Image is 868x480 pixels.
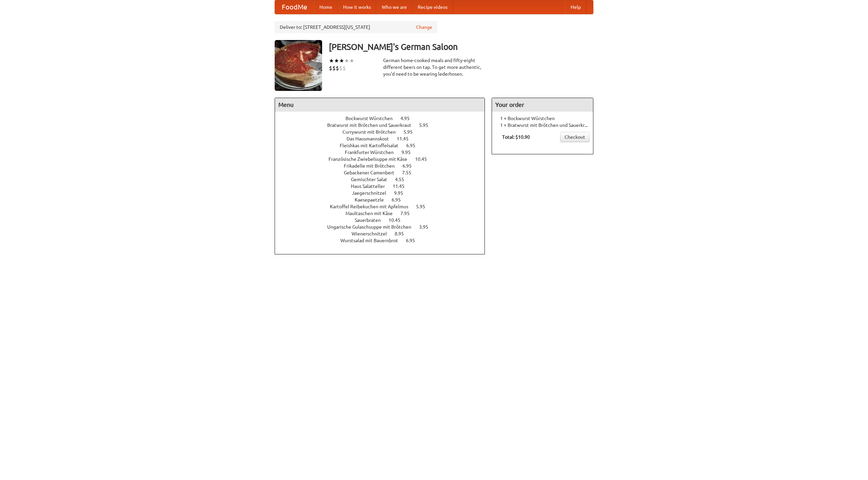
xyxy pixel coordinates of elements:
h4: Your order [492,98,593,112]
h4: Menu [275,98,485,112]
li: ★ [329,57,334,64]
a: Bockwurst Würstchen 4.95 [346,116,422,121]
li: 1 × Bockwurst Würstchen [495,115,590,122]
span: Fleishkas mit Kartoffelsalat [340,143,405,148]
span: Maultaschen mit Käse [346,211,399,216]
span: Gemischter Salat [351,177,394,182]
span: Jaegerschnitzel [352,190,393,196]
span: 6.95 [406,143,422,148]
a: Französische Zwiebelsuppe mit Käse 10.45 [329,156,439,162]
li: ★ [349,57,354,64]
div: German home-cooked meals and fifty-eight different beers on tap. To get more authentic, you'd nee... [383,57,485,77]
span: 11.45 [397,136,415,141]
li: $ [336,64,339,72]
span: 11.45 [393,184,411,189]
span: 5.95 [403,129,419,135]
span: 5.95 [416,204,432,209]
span: Das Hausmannskost [347,136,396,141]
span: 6.95 [402,163,418,169]
span: 10.45 [389,217,407,223]
a: Frankfurter Würstchen 9.95 [345,150,423,155]
span: Kaesepaetzle [355,197,391,203]
a: Help [565,0,586,14]
span: 8.95 [395,231,411,236]
span: Französische Zwiebelsuppe mit Käse [329,156,414,162]
a: Ungarische Gulaschsuppe mit Brötchen 3.95 [327,224,441,230]
a: Gemischter Salat 4.55 [351,177,417,182]
span: 9.95 [394,190,410,196]
a: Kaesepaetzle 6.95 [355,197,413,203]
li: 1 × Bratwurst mit Brötchen und Sauerkraut [495,122,590,129]
a: Home [314,0,338,14]
div: Deliver to: [STREET_ADDRESS][US_STATE] [275,21,437,33]
span: Gebackener Camenbert [344,170,401,175]
span: 3.95 [419,224,435,230]
span: Bockwurst Würstchen [346,116,399,121]
a: FoodMe [275,0,314,14]
span: Wienerschnitzel [352,231,394,236]
li: ★ [344,57,349,64]
li: ★ [334,57,339,64]
span: 4.55 [395,177,411,182]
a: Sauerbraten 10.45 [355,217,413,223]
a: Wurstsalad mit Bauernbrot 6.95 [340,238,428,243]
a: Fleishkas mit Kartoffelsalat 6.95 [340,143,428,148]
span: 7.55 [402,170,418,175]
span: 5.95 [419,122,435,128]
a: Gebackener Camenbert 7.55 [344,170,424,175]
b: Total: $10.90 [502,134,530,140]
span: Frikadelle mit Brötchen [344,163,401,169]
a: Checkout [560,132,590,142]
a: Recipe videos [412,0,453,14]
span: 6.95 [406,238,422,243]
span: 7.95 [400,211,416,216]
a: Kartoffel Reibekuchen mit Apfelmus 5.95 [330,204,438,209]
span: 4.95 [400,116,416,121]
span: Haus Salatteller [351,184,392,189]
a: How it works [338,0,376,14]
a: Haus Salatteller 11.45 [351,184,417,189]
li: ★ [339,57,344,64]
a: Maultaschen mit Käse 7.95 [346,211,422,216]
li: $ [329,64,332,72]
span: Sauerbraten [355,217,388,223]
li: $ [339,64,342,72]
a: Wienerschnitzel 8.95 [352,231,416,236]
span: Ungarische Gulaschsuppe mit Brötchen [327,224,418,230]
span: 10.45 [415,156,434,162]
span: Kartoffel Reibekuchen mit Apfelmus [330,204,415,209]
li: $ [342,64,346,72]
span: Bratwurst mit Brötchen und Sauerkraut [327,122,418,128]
a: Change [416,24,432,31]
span: Frankfurter Würstchen [345,150,400,155]
h3: [PERSON_NAME]'s German Saloon [329,40,593,54]
a: Who we are [376,0,412,14]
a: Frikadelle mit Brötchen 6.95 [344,163,424,169]
a: Jaegerschnitzel 9.95 [352,190,416,196]
a: Bratwurst mit Brötchen und Sauerkraut 5.95 [327,122,441,128]
li: $ [332,64,336,72]
span: 6.95 [392,197,408,203]
span: Currywurst mit Brötchen [342,129,402,135]
span: Wurstsalad mit Bauernbrot [340,238,405,243]
a: Das Hausmannskost 11.45 [347,136,421,141]
a: Currywurst mit Brötchen 5.95 [342,129,425,135]
span: 9.95 [401,150,417,155]
img: angular.jpg [275,40,322,91]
